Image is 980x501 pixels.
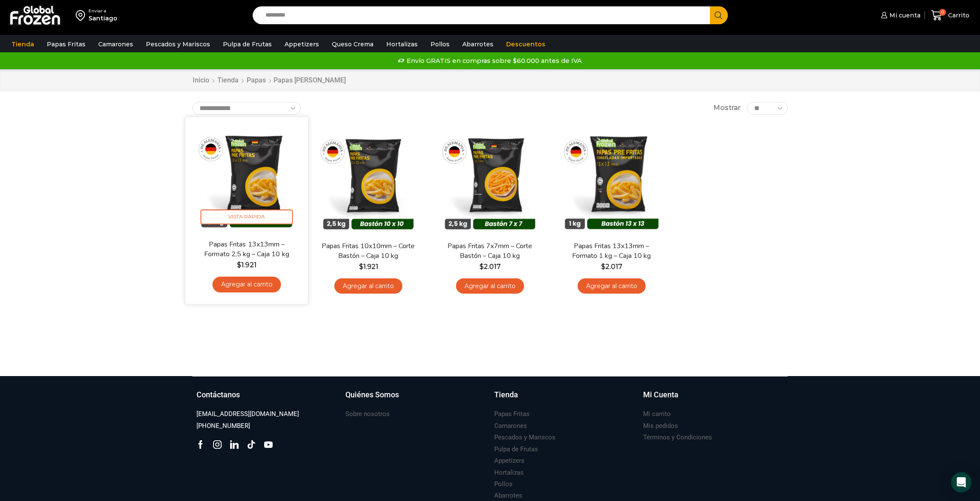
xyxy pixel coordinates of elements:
[217,76,239,85] a: Tienda
[563,241,661,261] a: Papas Fritas 13x13mm – Formato 1 kg – Caja 10 kg
[76,8,88,23] img: address-field-icon.svg
[643,432,712,443] a: Términos y Condiciones
[601,263,622,271] bdi: 2.017
[328,36,378,52] a: Queso Crema
[382,36,422,52] a: Hortalizas
[43,36,90,52] a: Papas Fritas
[494,432,556,443] a: Pescados y Mariscos
[201,209,293,224] span: Vista Rápida
[494,422,527,430] h3: Camarones
[441,241,539,261] a: Papas Fritas 7x7mm – Corte Bastón – Caja 10 kg
[192,102,301,115] select: Pedido de la tienda
[197,422,250,430] h3: [PHONE_NUMBER]
[479,263,501,271] bdi: 2.017
[458,36,498,52] a: Abarrotes
[197,239,296,259] a: Papas Fritas 13x13mm – Formato 2,5 kg – Caja 10 kg
[643,410,671,419] h3: Mi carrito
[494,467,524,478] a: Hortalizas
[494,444,538,455] a: Pulpa de Frutas
[494,445,538,454] h3: Pulpa de Frutas
[643,408,671,420] a: Mi carrito
[456,278,524,294] a: Agregar al carrito: “Papas Fritas 7x7mm - Corte Bastón - Caja 10 kg”
[494,389,518,400] h3: Tienda
[578,278,646,294] a: Agregar al carrito: “Papas Fritas 13x13mm - Formato 1 kg - Caja 10 kg”
[237,260,256,269] bdi: 1.921
[494,433,556,442] h3: Pescados y Mariscos
[359,263,378,271] bdi: 1.921
[197,410,299,419] h3: [EMAIL_ADDRESS][DOMAIN_NAME]
[280,36,323,52] a: Appetizers
[359,263,363,271] span: $
[192,76,210,85] a: Inicio
[494,468,524,477] h3: Hortalizas
[939,9,946,16] span: 0
[197,408,299,420] a: [EMAIL_ADDRESS][DOMAIN_NAME]
[494,491,522,500] h3: Abarrotes
[494,410,530,419] h3: Papas Fritas
[494,456,524,465] h3: Appetizers
[643,389,783,409] a: Mi Cuenta
[142,36,214,52] a: Pescados y Mariscos
[479,263,484,271] span: $
[334,278,402,294] a: Agregar al carrito: “Papas Fritas 10x10mm - Corte Bastón - Caja 10 kg”
[494,420,527,432] a: Camarones
[7,36,38,52] a: Tienda
[494,455,524,467] a: Appetizers
[494,389,635,409] a: Tienda
[197,420,250,432] a: [PHONE_NUMBER]
[319,241,417,261] a: Papas Fritas 10x10mm – Corte Bastón – Caja 10 kg
[426,36,454,52] a: Pollos
[502,36,550,52] a: Descuentos
[345,410,390,419] h3: Sobre nosotros
[879,7,920,24] a: Mi cuenta
[88,14,117,23] div: Santiago
[713,103,741,113] span: Mostrar
[237,260,241,269] span: $
[946,11,969,20] span: Carrito
[197,389,337,409] a: Contáctanos
[94,36,137,52] a: Camarones
[643,433,712,442] h3: Términos y Condiciones
[643,420,678,432] a: Mis pedidos
[273,76,346,84] h1: Papas [PERSON_NAME]
[951,472,971,493] div: Open Intercom Messenger
[345,389,486,409] a: Quiénes Somos
[212,277,281,292] a: Agregar al carrito: “Papas Fritas 13x13mm - Formato 2,5 kg - Caja 10 kg”
[345,408,390,420] a: Sobre nosotros
[494,480,513,489] h3: Pollos
[887,11,920,20] span: Mi cuenta
[246,76,266,85] a: Papas
[601,263,605,271] span: $
[219,36,276,52] a: Pulpa de Frutas
[494,478,513,490] a: Pollos
[88,8,117,14] div: Enviar a
[494,408,530,420] a: Papas Fritas
[929,6,971,25] a: 0 Carrito
[345,389,399,400] h3: Quiénes Somos
[197,389,240,400] h3: Contáctanos
[643,422,678,430] h3: Mis pedidos
[192,76,346,85] nav: Breadcrumb
[643,389,678,400] h3: Mi Cuenta
[710,6,728,24] button: Search button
